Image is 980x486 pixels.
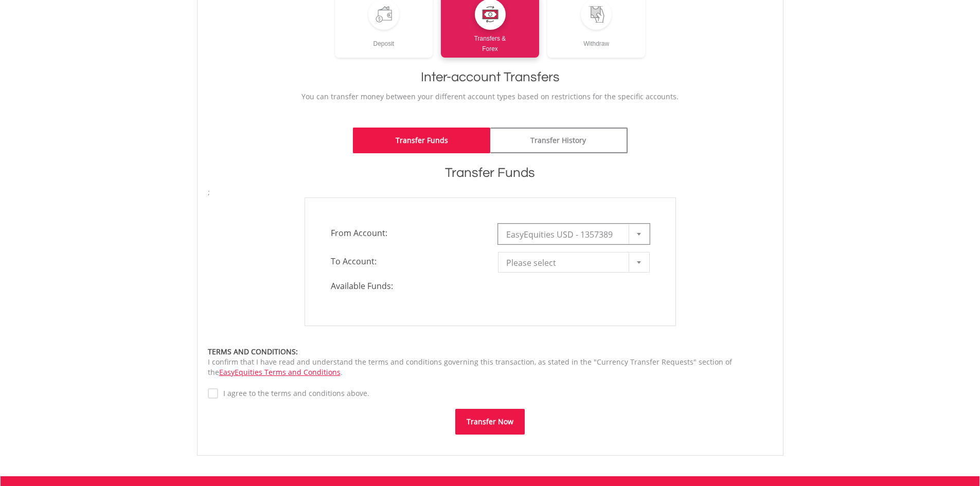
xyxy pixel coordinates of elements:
div: Withdraw [547,30,646,49]
a: Transfer History [490,128,628,153]
form: ; [208,187,773,435]
label: I agree to the terms and conditions above. [218,388,369,399]
a: EasyEquities Terms and Conditions [219,367,341,377]
button: Transfer Now [455,409,525,435]
div: TERMS AND CONDITIONS: [208,347,773,357]
span: EasyEquities USD - 1357389 [506,224,626,245]
p: You can transfer money between your different account types based on restrictions for the specifi... [208,92,773,102]
a: Transfer Funds [353,128,490,153]
h1: Transfer Funds [208,164,773,182]
span: To Account: [323,252,490,271]
span: Available Funds: [323,280,490,292]
span: From Account: [323,224,490,242]
div: I confirm that I have read and understand the terms and conditions governing this transaction, as... [208,347,773,377]
div: Deposit [335,30,433,49]
div: Transfers & Forex [441,30,539,54]
h1: Inter-account Transfers [208,68,773,86]
span: Please select [506,253,626,273]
